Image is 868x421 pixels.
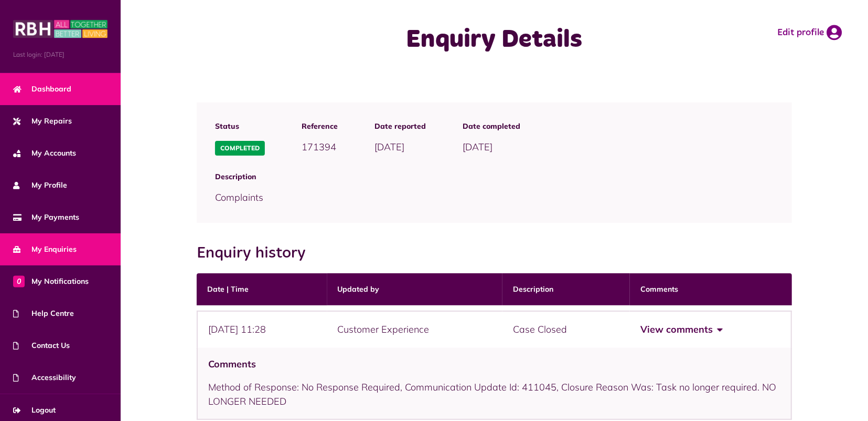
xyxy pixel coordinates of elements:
[463,141,492,153] span: [DATE]
[13,50,108,59] span: Last login: [DATE]
[777,25,842,40] a: Edit profile
[374,141,404,153] span: [DATE]
[197,311,327,349] div: [DATE] 11:28
[13,116,72,127] span: My Repairs
[374,121,426,132] span: Date reported
[13,148,76,159] span: My Accounts
[502,273,630,305] th: Description
[215,121,265,132] span: Status
[502,311,630,349] div: Case Closed
[215,171,773,182] span: Description
[13,308,74,319] span: Help Centre
[463,121,520,132] span: Date completed
[13,405,56,416] span: Logout
[13,276,89,287] span: My Notifications
[215,191,263,203] span: Complaints
[197,273,327,305] th: Date | Time
[13,372,76,383] span: Accessibility
[640,322,722,337] button: View comments
[208,358,780,370] h4: Comments
[13,340,70,351] span: Contact Us
[318,25,671,55] h1: Enquiry Details
[302,121,338,132] span: Reference
[215,141,265,156] span: Completed
[13,180,67,191] span: My Profile
[13,212,79,223] span: My Payments
[13,275,25,287] span: 0
[630,273,792,305] th: Comments
[13,84,71,95] span: Dashboard
[197,244,316,263] h2: Enquiry history
[197,348,791,420] div: Method of Response: No Response Required, Communication Update Id: 411045, Closure Reason Was: Ta...
[327,273,503,305] th: Updated by
[13,18,108,39] img: MyRBH
[13,244,77,255] span: My Enquiries
[302,141,336,153] span: 171394
[327,311,503,349] div: Customer Experience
